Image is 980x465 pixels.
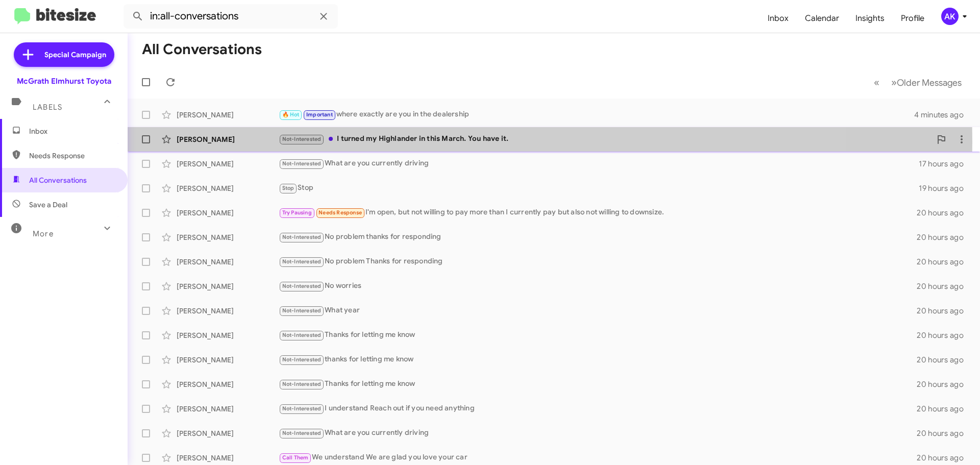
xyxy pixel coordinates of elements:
[282,405,322,412] span: Not-Interested
[279,452,917,463] div: We understand We are glad you love your car
[759,4,797,33] a: Inbox
[17,76,111,86] div: McGrath Elmhurst Toyota
[177,453,279,463] div: [PERSON_NAME]
[847,4,893,33] a: Insights
[282,430,322,436] span: Not-Interested
[279,403,917,414] div: I understand Reach out if you need anything
[177,257,279,267] div: [PERSON_NAME]
[282,332,322,338] span: Not-Interested
[306,111,333,118] span: Important
[177,306,279,316] div: [PERSON_NAME]
[917,355,972,365] div: 20 hours ago
[279,158,919,169] div: What are you currently driving
[14,42,114,67] a: Special Campaign
[897,77,962,88] span: Older Messages
[917,404,972,414] div: 20 hours ago
[282,381,322,387] span: Not-Interested
[282,283,322,289] span: Not-Interested
[318,209,362,216] span: Needs Response
[177,379,279,389] div: [PERSON_NAME]
[279,329,917,341] div: Thanks for letting me know
[29,175,87,185] span: All Conversations
[917,453,972,463] div: 20 hours ago
[177,404,279,414] div: [PERSON_NAME]
[177,355,279,365] div: [PERSON_NAME]
[917,306,972,316] div: 20 hours ago
[868,72,886,93] button: Previous
[282,185,295,191] span: Stop
[282,454,309,461] span: Call Them
[177,183,279,193] div: [PERSON_NAME]
[29,200,67,210] span: Save a Deal
[177,281,279,291] div: [PERSON_NAME]
[279,109,914,120] div: where exactly are you in the dealership
[279,305,917,316] div: What year
[177,232,279,242] div: [PERSON_NAME]
[177,110,279,120] div: [PERSON_NAME]
[797,4,847,33] a: Calendar
[29,151,116,161] span: Needs Response
[282,356,322,363] span: Not-Interested
[279,231,917,243] div: No problem thanks for responding
[177,330,279,340] div: [PERSON_NAME]
[917,257,972,267] div: 20 hours ago
[914,110,972,120] div: 4 minutes ago
[279,427,917,439] div: What are you currently driving
[279,207,917,218] div: I'm open, but not willing to pay more than I currently pay but also not willing to downsize.
[941,8,959,25] div: AK
[44,50,106,60] span: Special Campaign
[282,258,322,265] span: Not-Interested
[29,126,116,136] span: Inbox
[282,111,300,118] span: 🔥 Hot
[177,134,279,144] div: [PERSON_NAME]
[279,280,917,292] div: No worries
[279,256,917,267] div: No problem Thanks for responding
[919,183,972,193] div: 19 hours ago
[282,160,322,167] span: Not-Interested
[33,103,62,112] span: Labels
[868,72,968,93] nav: Page navigation example
[282,234,322,240] span: Not-Interested
[124,4,338,29] input: Search
[885,72,968,93] button: Next
[917,232,972,242] div: 20 hours ago
[917,330,972,340] div: 20 hours ago
[177,159,279,169] div: [PERSON_NAME]
[279,182,919,194] div: Stop
[917,281,972,291] div: 20 hours ago
[893,4,933,33] a: Profile
[279,378,917,390] div: Thanks for letting me know
[177,428,279,438] div: [PERSON_NAME]
[891,76,897,89] span: »
[917,208,972,218] div: 20 hours ago
[279,133,931,145] div: I turned my Highlander in this March. You have it.
[282,307,322,314] span: Not-Interested
[933,8,969,25] button: AK
[142,41,262,58] h1: All Conversations
[282,209,312,216] span: Try Pausing
[282,136,322,142] span: Not-Interested
[919,159,972,169] div: 17 hours ago
[33,229,54,238] span: More
[874,76,879,89] span: «
[917,428,972,438] div: 20 hours ago
[279,354,917,365] div: thanks for letting me know
[917,379,972,389] div: 20 hours ago
[177,208,279,218] div: [PERSON_NAME]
